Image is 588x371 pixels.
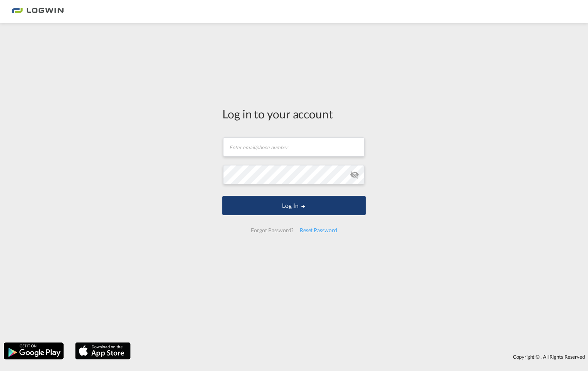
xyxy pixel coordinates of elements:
[297,223,340,237] div: Reset Password
[134,350,588,363] div: Copyright © . All Rights Reserved
[350,170,359,179] md-icon: icon-eye-off
[248,223,296,237] div: Forgot Password?
[74,342,131,360] img: apple.png
[12,3,64,20] img: 2761ae10d95411efa20a1f5e0282d2d7.png
[222,196,366,215] button: LOGIN
[222,106,366,122] div: Log in to your account
[3,342,64,360] img: google.png
[223,137,365,157] input: Enter email/phone number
